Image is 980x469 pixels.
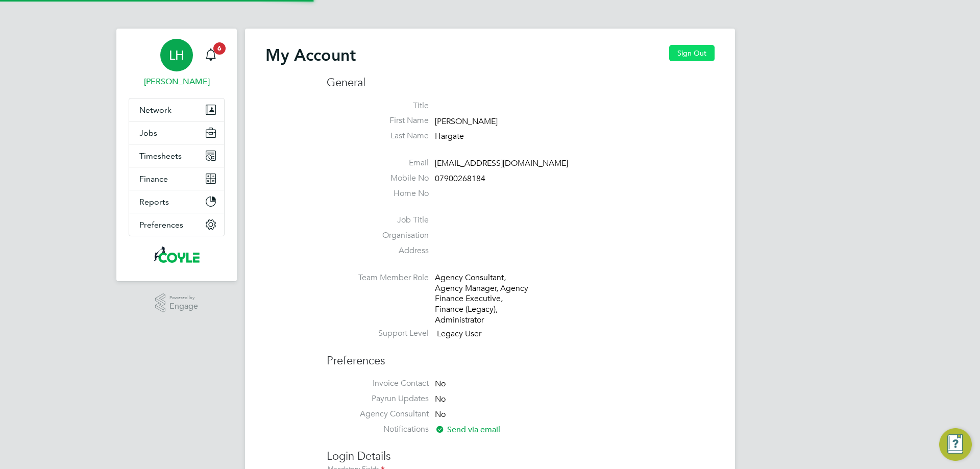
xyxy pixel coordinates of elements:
[327,273,429,283] label: Team Member Role
[129,167,224,190] button: Finance
[669,45,715,61] button: Sign Out
[129,121,224,144] button: Jobs
[327,424,429,435] label: Notifications
[201,39,221,71] a: 6
[327,188,429,199] label: Home No
[327,115,429,126] label: First Name
[435,273,532,326] div: Agency Consultant, Agency Manager, Agency Finance Executive, Finance (Legacy), Administrator
[327,328,429,339] label: Support Level
[129,144,224,167] button: Timesheets
[435,131,464,141] span: Hargate
[437,329,481,339] span: Legacy User
[327,215,429,226] label: Job Title
[435,425,500,435] span: Send via email
[435,174,485,184] span: 07900268184
[116,29,237,281] nav: Main navigation
[435,409,446,419] span: No
[327,131,429,141] label: Last Name
[169,293,198,302] span: Powered by
[327,409,429,419] label: Agency Consultant
[327,393,429,404] label: Payrun Updates
[327,378,429,389] label: Invoice Contact
[129,246,225,263] a: Go to home page
[435,379,446,389] span: No
[327,173,429,184] label: Mobile No
[139,128,157,138] span: Jobs
[139,151,182,161] span: Timesheets
[265,45,356,65] h2: My Account
[139,220,183,230] span: Preferences
[129,76,225,88] span: Liam Hargate
[129,190,224,213] button: Reports
[327,245,429,256] label: Address
[139,197,169,207] span: Reports
[327,76,715,90] h3: General
[129,213,224,236] button: Preferences
[139,174,168,184] span: Finance
[327,101,429,111] label: Title
[939,428,972,461] button: Engage Resource Center
[129,39,225,88] a: LH[PERSON_NAME]
[139,105,171,115] span: Network
[435,394,446,404] span: No
[169,302,198,311] span: Engage
[129,98,224,121] button: Network
[213,42,226,55] span: 6
[435,116,498,127] span: [PERSON_NAME]
[327,343,715,368] h3: Preferences
[327,158,429,168] label: Email
[327,230,429,241] label: Organisation
[155,293,199,313] a: Powered byEngage
[435,158,568,168] span: [EMAIL_ADDRESS][DOMAIN_NAME]
[154,246,199,263] img: coyles-logo-retina.png
[169,48,184,62] span: LH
